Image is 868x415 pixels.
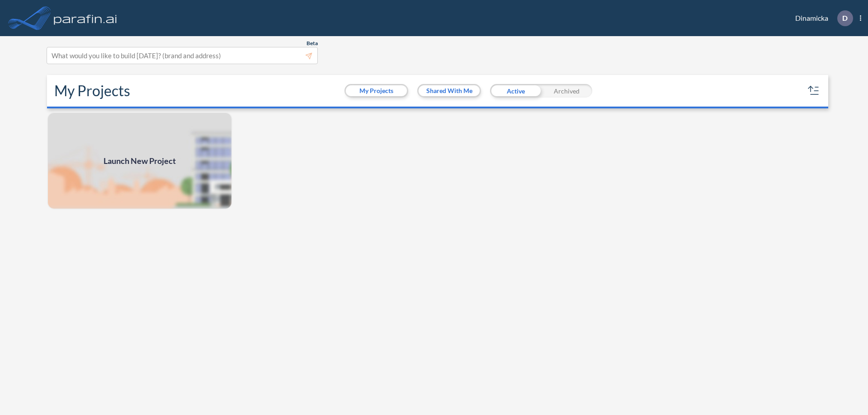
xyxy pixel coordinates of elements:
[47,112,232,210] img: add
[807,84,821,98] button: sort
[782,10,861,26] div: Dinamicka
[419,85,480,96] button: Shared With Me
[541,84,592,98] div: Archived
[842,14,848,22] p: D
[346,85,407,96] button: My Projects
[52,9,119,27] img: logo
[54,82,130,99] h2: My Projects
[47,112,232,210] a: Launch New Project
[307,40,318,47] span: Beta
[104,155,176,167] span: Launch New Project
[490,84,541,98] div: Active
